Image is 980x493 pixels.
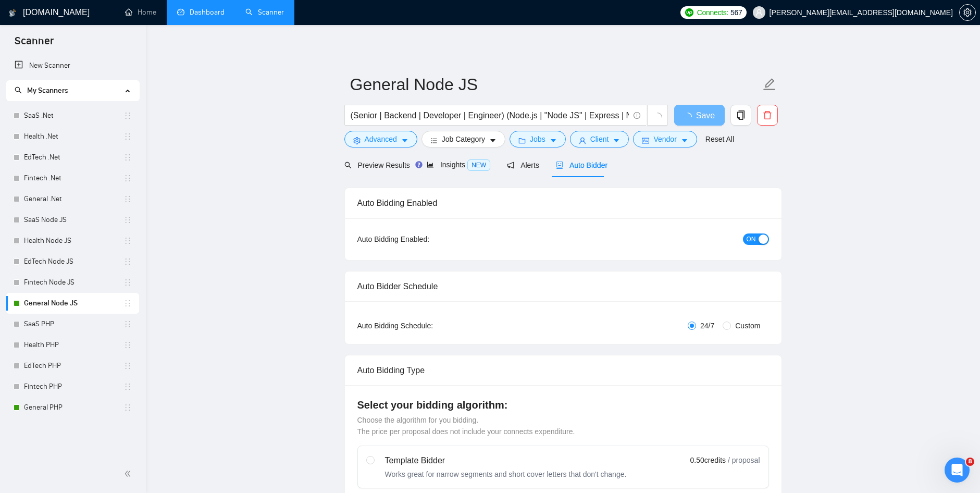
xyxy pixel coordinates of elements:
span: Choose the algorithm for you bidding. The price per proposal does not include your connects expen... [357,416,575,436]
span: search [344,162,352,169]
a: EdTech .Net [24,147,123,168]
button: idcardVendorcaret-down [633,131,697,147]
div: Tooltip anchor [414,160,424,169]
a: homeHome [125,8,156,17]
li: Health Node JS [6,230,139,251]
a: Health .Net [24,126,123,147]
a: SaaS PHP [24,314,123,335]
li: New Scanner [6,55,139,76]
li: Health PHP [6,335,139,355]
span: holder [123,112,132,120]
li: EdTech PHP [6,355,139,376]
a: Reset All [705,133,734,145]
button: Save [674,105,725,126]
span: holder [123,257,132,266]
li: General .Net [6,189,139,209]
input: Scanner name... [350,71,761,97]
span: delete [758,110,777,120]
div: Works great for narrow segments and short cover letters that don't change. [385,469,627,479]
a: Fintech PHP [24,376,123,397]
li: Health .Net [6,126,139,147]
span: holder [123,195,132,203]
div: Auto Bidder Schedule [357,272,769,301]
li: SaaS PHP [6,314,139,335]
img: logo [9,5,16,21]
li: SaaS .Net [6,105,139,126]
span: holder [123,132,132,141]
span: holder [123,299,132,307]
a: EdTech PHP [24,355,123,376]
span: caret-down [401,137,408,144]
li: EdTech .Net [6,147,139,168]
span: double-left [124,469,134,479]
button: settingAdvancedcaret-down [344,131,417,147]
span: Connects: [697,7,728,18]
span: user [579,137,586,144]
span: My Scanners [15,86,68,95]
li: SaaS Node JS [6,209,139,230]
span: Advanced [365,133,397,145]
span: copy [731,110,751,120]
span: Save [696,109,715,122]
span: 0.50 credits [690,454,726,466]
button: userClientcaret-down [570,131,629,147]
li: Fintech .Net [6,168,139,189]
a: EdTech Node JS [24,251,123,272]
span: edit [763,78,776,91]
span: loading [653,113,662,122]
a: General PHP [24,397,123,418]
span: Client [590,133,609,145]
li: Fintech Node JS [6,272,139,293]
span: Job Category [442,133,485,145]
span: idcard [642,137,649,144]
span: ON [747,233,756,245]
button: setting [959,4,976,21]
li: General PHP [6,397,139,418]
iframe: Intercom live chat [945,458,970,483]
span: Alerts [507,161,539,169]
span: holder [123,278,132,287]
a: New Scanner [15,55,131,76]
span: Custom [731,320,764,331]
li: Fintech PHP [6,376,139,397]
span: setting [353,137,361,144]
span: robot [556,162,563,169]
li: EdTech Node JS [6,251,139,272]
a: searchScanner [245,8,284,17]
a: General Node JS [24,293,123,314]
a: SaaS .Net [24,105,123,126]
span: setting [960,8,975,17]
div: Auto Bidding Type [357,355,769,385]
button: folderJobscaret-down [510,131,566,147]
span: 567 [730,7,742,18]
h4: Select your bidding algorithm: [357,398,769,412]
span: holder [123,237,132,245]
a: Health PHP [24,335,123,355]
span: caret-down [550,137,557,144]
span: user [755,9,763,16]
a: Fintech Node JS [24,272,123,293]
div: Auto Bidding Schedule: [357,320,494,331]
span: caret-down [681,137,688,144]
a: General .Net [24,189,123,209]
span: Scanner [6,33,62,55]
img: upwork-logo.png [685,8,693,17]
span: holder [123,320,132,328]
span: loading [684,113,696,121]
span: 8 [966,458,974,466]
a: dashboardDashboard [177,8,225,17]
a: SaaS Node JS [24,209,123,230]
div: Auto Bidding Enabled: [357,233,494,245]
span: / proposal [728,455,760,465]
button: copy [730,105,751,126]
a: Fintech .Net [24,168,123,189]
a: Health Node JS [24,230,123,251]
span: holder [123,153,132,162]
button: delete [757,105,778,126]
span: Insights [427,161,490,169]
span: holder [123,216,132,224]
span: holder [123,341,132,349]
span: caret-down [489,137,497,144]
span: search [15,87,22,94]
span: folder [518,137,526,144]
